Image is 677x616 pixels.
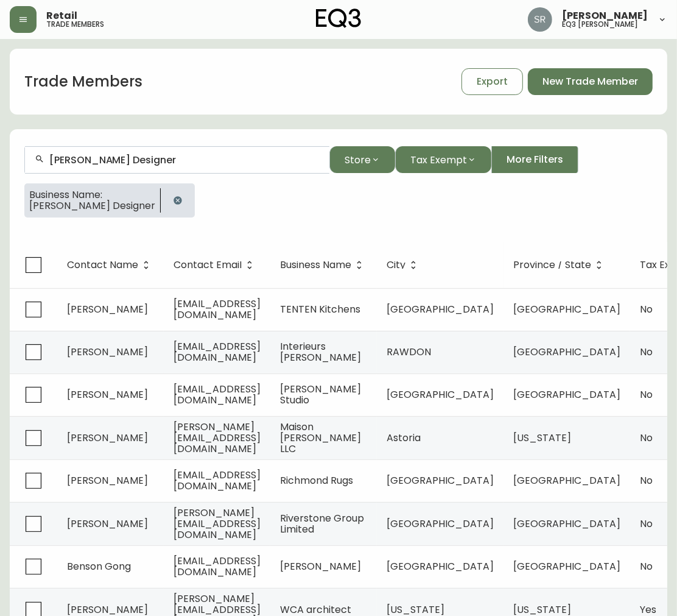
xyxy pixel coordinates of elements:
span: New Trade Member [542,75,638,88]
span: Astoria [387,431,421,445]
img: logo [316,9,361,28]
span: No [640,559,653,573]
span: [EMAIL_ADDRESS][DOMAIN_NAME] [174,382,261,407]
span: [PERSON_NAME] [280,559,361,573]
span: No [640,388,653,402]
span: Business Name [280,261,351,269]
span: Contact Name [67,261,138,269]
span: [PERSON_NAME] Studio [280,382,361,407]
span: [GEOGRAPHIC_DATA] [513,517,620,531]
span: Province / State [513,261,591,269]
span: City [387,261,405,269]
span: Riverstone Group Limited [280,511,364,536]
span: [GEOGRAPHIC_DATA] [387,473,494,487]
span: Export [477,75,508,88]
span: [PERSON_NAME][EMAIL_ADDRESS][DOMAIN_NAME] [174,420,261,456]
span: [GEOGRAPHIC_DATA] [513,559,620,573]
span: [PERSON_NAME] [67,431,148,445]
span: [PERSON_NAME] [67,345,148,359]
span: Province / State [513,260,607,271]
span: [GEOGRAPHIC_DATA] [387,517,494,531]
span: No [640,302,653,316]
span: Contact Email [174,260,258,271]
span: Store [345,152,371,168]
span: [PERSON_NAME] [67,473,148,487]
h5: trade members [46,21,104,28]
span: Contact Name [67,260,154,271]
span: More Filters [507,153,563,166]
span: [GEOGRAPHIC_DATA] [513,473,620,487]
button: Store [329,146,395,173]
span: No [640,345,653,359]
span: [GEOGRAPHIC_DATA] [513,345,620,359]
span: [PERSON_NAME] Designer [29,200,155,211]
span: Benson Gong [67,559,131,573]
span: [PERSON_NAME] [67,388,148,402]
button: More Filters [491,146,578,173]
input: Search [49,154,320,166]
span: No [640,473,653,487]
span: Contact Email [174,261,242,269]
span: Business Name [280,260,367,271]
h1: Trade Members [24,71,142,92]
span: [PERSON_NAME] [67,302,148,316]
span: [EMAIL_ADDRESS][DOMAIN_NAME] [174,554,261,579]
h5: eq3 [PERSON_NAME] [562,21,638,28]
span: Richmond Rugs [280,473,353,487]
span: [GEOGRAPHIC_DATA] [387,388,494,402]
span: [US_STATE] [513,431,571,445]
span: [GEOGRAPHIC_DATA] [387,559,494,573]
button: Export [461,68,523,95]
span: Business Name: [29,189,155,200]
span: [EMAIL_ADDRESS][DOMAIN_NAME] [174,339,261,364]
span: [PERSON_NAME] [67,517,148,531]
span: Maison [PERSON_NAME] LLC [280,420,361,456]
span: [GEOGRAPHIC_DATA] [513,388,620,402]
span: [EMAIL_ADDRESS][DOMAIN_NAME] [174,468,261,493]
span: [PERSON_NAME][EMAIL_ADDRESS][DOMAIN_NAME] [174,506,261,542]
span: No [640,431,653,445]
span: No [640,517,653,531]
span: [GEOGRAPHIC_DATA] [513,302,620,316]
span: Retail [46,11,77,21]
span: [GEOGRAPHIC_DATA] [387,302,494,316]
img: ecb3b61e70eec56d095a0ebe26764225 [528,7,552,32]
span: City [387,260,421,271]
span: Tax Exempt [410,152,467,168]
button: Tax Exempt [395,146,491,173]
button: New Trade Member [528,68,653,95]
span: [PERSON_NAME] [562,11,648,21]
span: TENTEN Kitchens [280,302,360,316]
span: Interieurs [PERSON_NAME] [280,339,361,364]
span: [EMAIL_ADDRESS][DOMAIN_NAME] [174,297,261,322]
span: RAWDON [387,345,431,359]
